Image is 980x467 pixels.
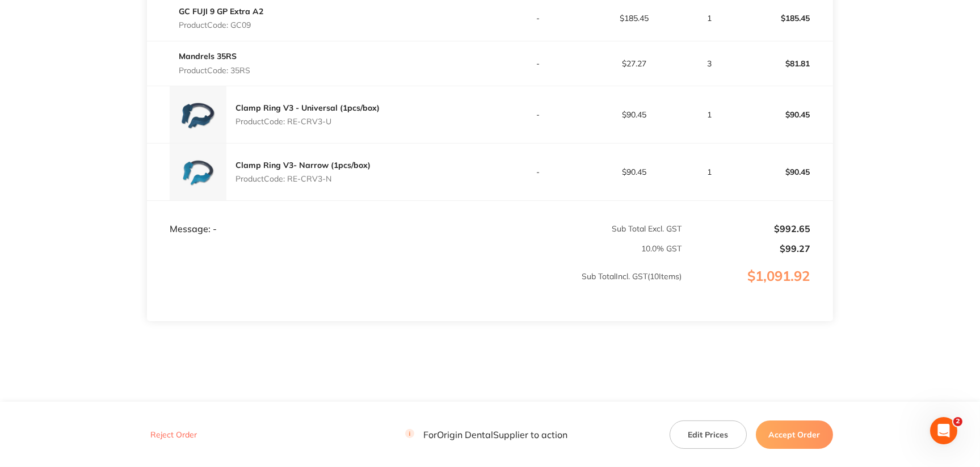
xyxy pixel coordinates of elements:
p: - [490,167,585,176]
p: - [490,59,585,68]
p: For Origin Dental Supplier to action [405,429,567,440]
p: 1 [683,167,737,176]
p: 1 [683,14,737,23]
p: $27.27 [587,59,682,68]
img: dmgwMzg3bA [170,144,226,200]
a: Mandrels 35RS [179,51,237,61]
p: Sub Total Incl. GST ( 10 Items) [148,272,682,304]
button: Edit Prices [670,420,747,448]
p: Product Code: RE-CRV3-N [235,174,371,183]
p: $185.45 [738,5,832,32]
p: $90.45 [738,158,832,186]
p: $185.45 [587,14,682,23]
p: $90.45 [587,110,682,119]
p: $90.45 [738,101,832,128]
p: Product Code: GC09 [179,20,263,30]
span: 2 [953,417,962,426]
iframe: Intercom live chat [930,417,957,444]
a: Clamp Ring V3- Narrow (1pcs/box) [235,160,371,170]
p: 10.0 % GST [148,244,682,253]
p: 3 [683,59,737,68]
p: $1,091.92 [683,268,832,307]
p: $99.27 [683,243,810,254]
td: Message: - [147,200,490,234]
p: Product Code: RE-CRV3-U [235,117,380,126]
p: $992.65 [683,224,810,234]
p: $81.81 [738,50,832,77]
a: GC FUJI 9 GP Extra A2 [179,6,263,16]
p: Sub Total Excl. GST [490,224,682,233]
p: Product Code: 35RS [179,66,250,75]
a: Clamp Ring V3 - Universal (1pcs/box) [235,103,380,113]
p: - [490,110,585,119]
img: bGtmYzhkeA [170,86,226,143]
p: $90.45 [587,167,682,176]
p: 1 [683,110,737,119]
button: Accept Order [756,420,833,448]
button: Reject Order [147,430,200,440]
p: - [490,14,585,23]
